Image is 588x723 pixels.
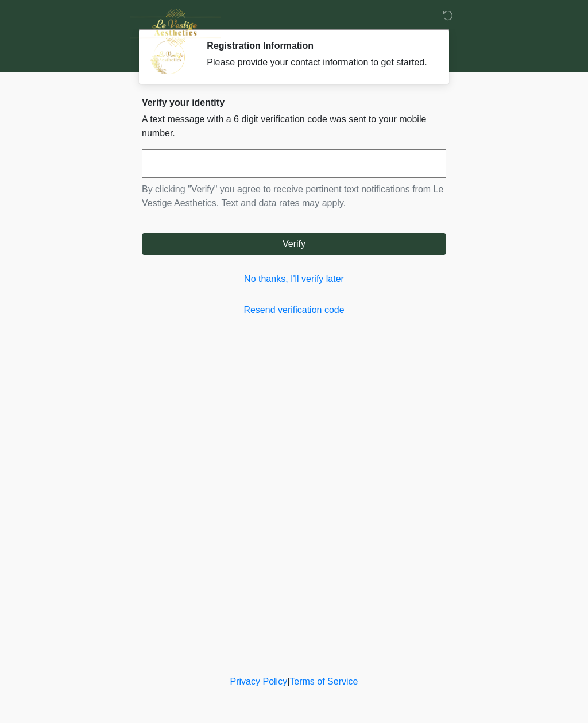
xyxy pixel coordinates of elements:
[287,676,289,686] a: |
[142,183,446,210] p: By clicking "Verify" you agree to receive pertinent text notifications from Le Vestige Aesthetics...
[142,233,446,255] button: Verify
[207,56,429,69] div: Please provide your contact information to get started.
[142,97,446,108] h2: Verify your identity
[289,676,358,686] a: Terms of Service
[142,113,446,140] p: A text message with a 6 digit verification code was sent to your mobile number.
[150,40,185,75] img: Agent Avatar
[142,303,446,317] a: Resend verification code
[142,272,446,286] a: No thanks, I'll verify later
[230,676,288,686] a: Privacy Policy
[130,9,220,47] img: Le Vestige Aesthetics Logo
